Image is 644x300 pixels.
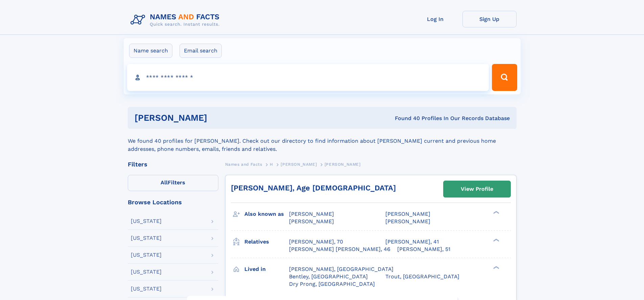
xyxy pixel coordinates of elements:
[301,115,510,122] div: Found 40 Profiles In Our Records Database
[270,162,273,167] span: H
[131,286,162,292] div: [US_STATE]
[161,179,168,186] span: All
[289,246,390,253] a: [PERSON_NAME] [PERSON_NAME], 46
[289,273,368,280] span: Bentley, [GEOGRAPHIC_DATA]
[244,263,289,275] h3: Lived in
[128,199,218,205] div: Browse Locations
[289,266,393,272] span: [PERSON_NAME], [GEOGRAPHIC_DATA]
[289,211,334,217] span: [PERSON_NAME]
[492,238,500,242] div: ❯
[408,11,462,27] a: Log In
[397,246,450,253] a: [PERSON_NAME], 51
[281,160,317,168] a: [PERSON_NAME]
[385,211,430,217] span: [PERSON_NAME]
[244,236,289,248] h3: Relatives
[289,238,343,246] a: [PERSON_NAME], 70
[128,129,517,153] div: We found 40 profiles for [PERSON_NAME]. Check out our directory to find information about [PERSON...
[289,281,375,287] span: Dry Prong, [GEOGRAPHIC_DATA]
[225,160,262,168] a: Names and Facts
[231,184,396,192] a: [PERSON_NAME], Age [DEMOGRAPHIC_DATA]
[492,64,517,91] button: Search Button
[385,273,459,280] span: Trout, [GEOGRAPHIC_DATA]
[492,210,500,215] div: ❯
[492,265,500,270] div: ❯
[325,162,361,167] span: [PERSON_NAME]
[461,181,493,197] div: View Profile
[128,161,218,167] div: Filters
[289,218,334,225] span: [PERSON_NAME]
[244,208,289,220] h3: Also known as
[385,238,439,246] a: [PERSON_NAME], 41
[131,252,162,258] div: [US_STATE]
[270,160,273,168] a: H
[131,218,162,224] div: [US_STATE]
[128,11,225,29] img: Logo Names and Facts
[131,235,162,241] div: [US_STATE]
[180,44,222,58] label: Email search
[444,181,510,197] a: View Profile
[135,114,301,122] h1: [PERSON_NAME]
[131,269,162,275] div: [US_STATE]
[281,162,317,167] span: [PERSON_NAME]
[385,218,430,225] span: [PERSON_NAME]
[462,11,517,27] a: Sign Up
[128,175,218,191] label: Filters
[127,64,489,91] input: search input
[129,44,172,58] label: Name search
